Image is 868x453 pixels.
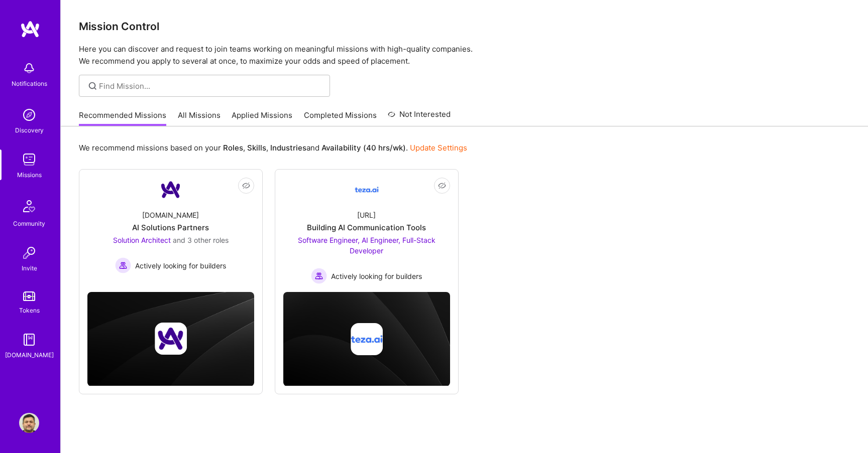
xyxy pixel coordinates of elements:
[410,143,467,153] a: Update Settings
[321,143,406,153] b: Availability (40 hrs/wk)
[79,20,850,33] h3: Mission Control
[17,170,42,180] div: Missions
[20,20,40,38] img: logo
[283,292,450,386] img: cover
[79,43,850,67] p: Here you can discover and request to join teams working on meaningful missions with high-quality ...
[79,110,166,126] a: Recommended Missions
[87,178,254,277] a: Company Logo[DOMAIN_NAME]AI Solutions PartnersSolution Architect and 3 other rolesActively lookin...
[232,110,292,126] a: Applied Missions
[19,105,39,125] img: discovery
[159,178,183,202] img: Company Logo
[355,178,379,202] img: Company Logo
[19,149,39,170] img: teamwork
[87,292,254,386] img: cover
[113,236,171,244] span: Solution Architect
[22,263,37,273] div: Invite
[270,143,306,153] b: Industries
[438,182,446,190] i: icon EyeClosed
[247,143,266,153] b: Skills
[307,222,426,233] div: Building AI Communication Tools
[13,218,45,229] div: Community
[155,323,187,355] img: Company logo
[12,78,47,89] div: Notifications
[19,413,39,433] img: User Avatar
[298,236,436,255] span: Software Engineer, AI Engineer, Full-Stack Developer
[223,143,243,153] b: Roles
[99,81,322,91] input: Find Mission...
[132,222,209,233] div: AI Solutions Partners
[178,110,221,126] a: All Missions
[331,271,422,281] span: Actively looking for builders
[311,268,327,284] img: Actively looking for builders
[23,291,35,301] img: tokens
[17,413,42,433] a: User Avatar
[242,182,250,190] i: icon EyeClosed
[87,80,98,92] i: icon SearchGrey
[173,236,229,244] span: and 3 other roles
[19,58,39,78] img: bell
[283,178,450,284] a: Company Logo[URL]Building AI Communication ToolsSoftware Engineer, AI Engineer, Full-Stack Develo...
[17,194,41,218] img: Community
[304,110,377,126] a: Completed Missions
[19,305,40,316] div: Tokens
[351,323,383,355] img: Company logo
[135,260,226,271] span: Actively looking for builders
[357,210,376,220] div: [URL]
[79,142,467,153] p: We recommend missions based on your , , and .
[15,125,44,135] div: Discovery
[388,108,451,126] a: Not Interested
[19,243,39,263] img: Invite
[142,210,199,220] div: [DOMAIN_NAME]
[5,350,54,360] div: [DOMAIN_NAME]
[19,330,39,350] img: guide book
[115,257,131,273] img: Actively looking for builders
